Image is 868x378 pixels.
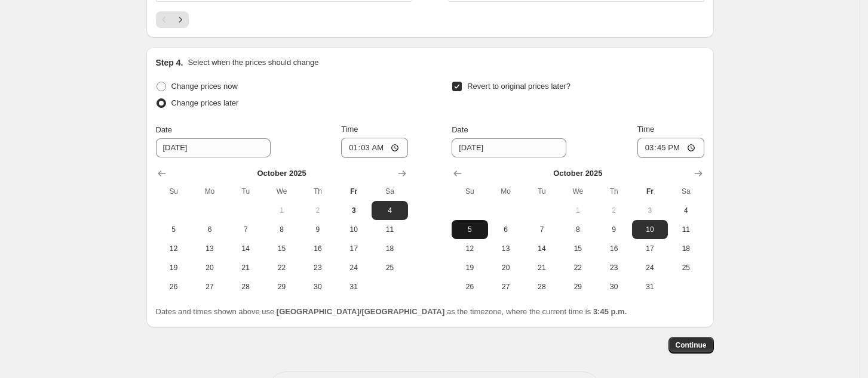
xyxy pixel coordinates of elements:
[336,182,372,201] th: Friday
[372,201,407,220] button: Saturday October 4 2025
[232,282,259,292] span: 28
[341,263,367,272] span: 24
[560,220,596,239] button: Wednesday October 8 2025
[632,201,668,220] button: Today Friday October 3 2025
[156,239,192,258] button: Sunday October 12 2025
[376,225,403,234] span: 11
[300,182,336,201] th: Thursday
[161,225,187,234] span: 5
[305,282,331,292] span: 30
[637,125,654,134] span: Time
[452,182,487,201] th: Sunday
[493,263,519,272] span: 20
[529,263,555,272] span: 21
[600,244,627,253] span: 16
[673,225,699,234] span: 11
[228,182,263,201] th: Tuesday
[560,201,596,220] button: Wednesday October 1 2025
[529,282,555,292] span: 28
[263,201,299,220] button: Wednesday October 1 2025
[565,263,591,272] span: 22
[268,206,295,215] span: 1
[600,225,627,234] span: 9
[565,225,591,234] span: 8
[172,11,189,28] button: Next
[668,182,704,201] th: Saturday
[376,206,403,215] span: 4
[341,225,367,234] span: 10
[192,239,228,258] button: Monday October 13 2025
[668,239,704,258] button: Saturday October 18 2025
[488,239,524,258] button: Monday October 13 2025
[529,225,555,234] span: 7
[456,263,483,272] span: 19
[560,277,596,296] button: Wednesday October 29 2025
[171,82,238,91] span: Change prices now
[668,220,704,239] button: Saturday October 11 2025
[268,187,295,196] span: We
[673,206,699,215] span: 4
[456,282,483,292] span: 26
[394,165,410,182] button: Show next month, November 2025
[529,187,555,196] span: Tu
[341,138,408,158] input: 12:00
[488,182,524,201] th: Monday
[154,165,170,182] button: Show previous month, September 2025
[600,206,627,215] span: 2
[637,225,663,234] span: 10
[156,220,192,239] button: Sunday October 5 2025
[676,340,707,350] span: Continue
[376,263,403,272] span: 25
[305,206,331,215] span: 2
[263,220,299,239] button: Wednesday October 8 2025
[493,225,519,234] span: 6
[305,263,331,272] span: 23
[228,277,263,296] button: Tuesday October 28 2025
[341,187,367,196] span: Fr
[188,57,318,69] p: Select when the prices should change
[452,277,487,296] button: Sunday October 26 2025
[232,263,259,272] span: 21
[596,201,631,220] button: Thursday October 2 2025
[376,244,403,253] span: 18
[673,263,699,272] span: 25
[637,282,663,292] span: 31
[197,225,223,234] span: 6
[452,239,487,258] button: Sunday October 12 2025
[161,263,187,272] span: 19
[156,57,183,69] h2: Step 4.
[263,258,299,277] button: Wednesday October 22 2025
[300,220,336,239] button: Thursday October 9 2025
[524,258,560,277] button: Tuesday October 21 2025
[228,258,263,277] button: Tuesday October 21 2025
[456,225,483,234] span: 5
[600,282,627,292] span: 30
[197,263,223,272] span: 20
[565,244,591,253] span: 15
[493,282,519,292] span: 27
[192,258,228,277] button: Monday October 20 2025
[600,263,627,272] span: 23
[268,244,295,253] span: 15
[565,187,591,196] span: We
[268,263,295,272] span: 22
[637,138,704,158] input: 12:00
[372,258,407,277] button: Saturday October 25 2025
[232,187,259,196] span: Tu
[300,277,336,296] button: Thursday October 30 2025
[637,187,663,196] span: Fr
[565,206,591,215] span: 1
[300,258,336,277] button: Thursday October 23 2025
[456,244,483,253] span: 12
[493,187,519,196] span: Mo
[192,182,228,201] th: Monday
[488,277,524,296] button: Monday October 27 2025
[524,239,560,258] button: Tuesday October 14 2025
[305,187,331,196] span: Th
[156,138,271,157] input: 10/3/2025
[336,239,372,258] button: Friday October 17 2025
[263,182,299,201] th: Wednesday
[171,98,239,107] span: Change prices later
[156,258,192,277] button: Sunday October 19 2025
[637,263,663,272] span: 24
